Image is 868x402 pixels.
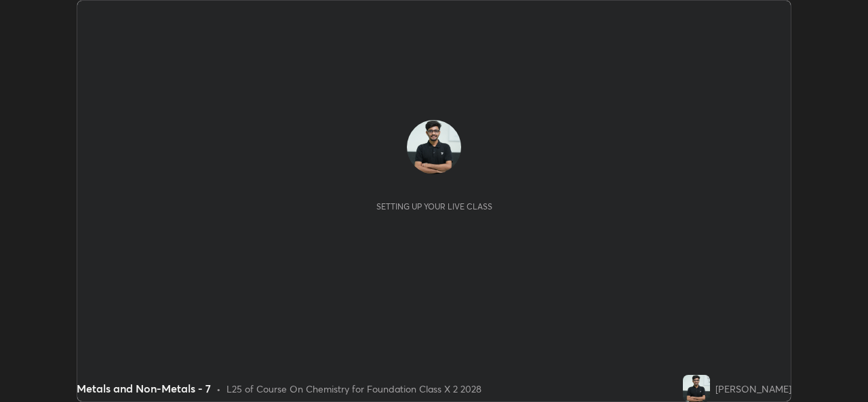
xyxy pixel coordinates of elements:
img: 588ed0d5aa0a4b34b0f6ce6dfa894284.jpg [407,120,461,174]
div: L25 of Course On Chemistry for Foundation Class X 2 2028 [226,382,481,396]
img: 588ed0d5aa0a4b34b0f6ce6dfa894284.jpg [683,375,710,402]
div: [PERSON_NAME] [715,382,791,396]
div: Metals and Non-Metals - 7 [77,380,211,397]
div: • [216,382,221,396]
div: Setting up your live class [376,201,492,212]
